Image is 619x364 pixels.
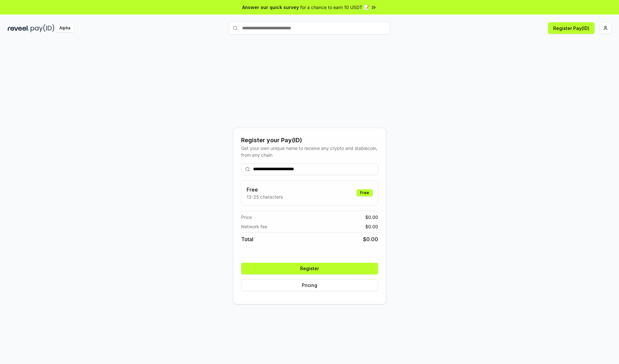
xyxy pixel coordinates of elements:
[241,280,378,291] button: Pricing
[241,145,378,158] div: Get your own unique name to receive any crypto and stablecoin, from any chain
[241,263,378,274] button: Register
[247,193,283,200] p: 13-25 characters
[242,4,299,11] span: Answer our quick survey
[357,189,373,196] div: Free
[241,136,378,145] div: Register your Pay(ID)
[241,214,252,221] span: Price
[241,235,253,243] span: Total
[56,24,74,32] div: Alpha
[363,235,378,243] span: $ 0.00
[548,22,594,34] button: Register Pay(ID)
[31,24,54,32] img: pay_id
[241,223,267,230] span: Network fee
[8,24,29,32] img: reveel_dark
[365,223,378,230] span: $ 0.00
[300,4,369,11] span: for a chance to earn 10 USDT 📝
[365,214,378,221] span: $ 0.00
[247,186,283,193] h3: Free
